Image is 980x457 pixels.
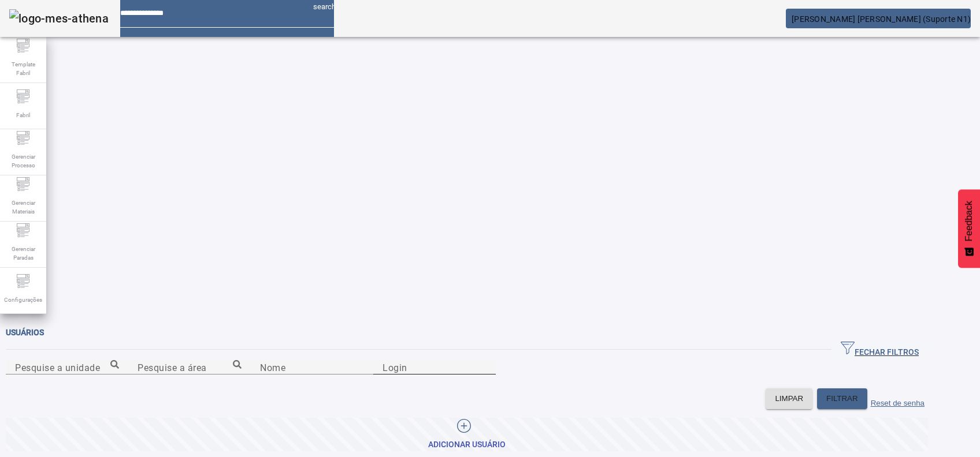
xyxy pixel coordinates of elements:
[817,388,867,409] button: FILTRAR
[792,14,971,24] span: [PERSON_NAME] [PERSON_NAME] (Suporte N1)
[6,57,40,81] span: Template Fabril
[6,241,40,265] span: Gerenciar Paradas
[138,361,242,374] input: Number
[383,362,407,373] mat-label: Login
[871,399,925,407] label: Reset de senha
[826,393,858,404] span: FILTRAR
[9,9,109,28] img: logo-mes-athena
[841,341,919,358] span: FECHAR FILTROS
[766,388,812,409] button: LIMPAR
[6,418,928,451] button: Adicionar Usuário
[1,292,46,308] span: Configurações
[6,149,40,173] span: Gerenciar Processo
[831,339,928,360] button: FECHAR FILTROS
[867,388,928,409] button: Reset de senha
[13,107,34,123] span: Fabril
[15,362,100,373] mat-label: Pesquise a unidade
[6,328,44,337] span: Usuários
[6,195,40,219] span: Gerenciar Materiais
[964,201,974,241] span: Feedback
[260,362,285,373] mat-label: Nome
[428,439,506,451] div: Adicionar Usuário
[775,393,803,404] span: LIMPAR
[15,361,119,374] input: Number
[958,189,980,268] button: Feedback - Mostrar pesquisa
[138,362,207,373] mat-label: Pesquise a área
